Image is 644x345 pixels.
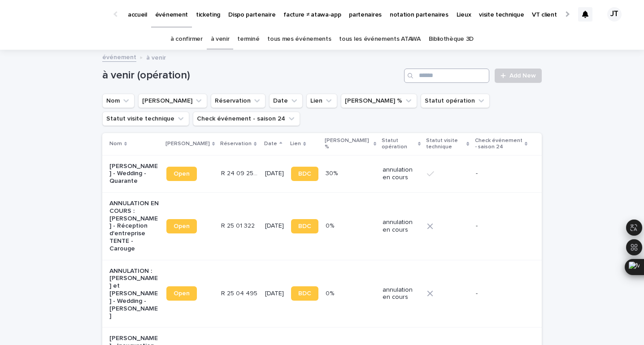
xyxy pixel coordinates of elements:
a: tous les événements ATAWA [339,29,420,50]
span: BDC [298,223,311,229]
a: événement [102,52,136,62]
tr: [PERSON_NAME] - Wedding - QuaranteOpenR 24 09 2579R 24 09 2579 [DATE]BDC30%30% annulation en cours- [102,155,542,192]
p: ANNULATION : [PERSON_NAME] et [PERSON_NAME] - Wedding - [PERSON_NAME] [109,267,159,320]
a: BDC [291,286,318,301]
a: terminé [237,29,259,50]
button: Lien Stacker [138,94,207,108]
p: Statut visite technique [426,136,464,152]
p: Check événement - saison 24 [475,136,522,152]
p: annulation en cours [383,219,420,234]
p: Réservation [220,139,252,149]
p: [DATE] [265,222,284,230]
p: 30% [326,168,339,177]
p: R 25 04 495 [221,288,259,298]
p: Nom [109,139,122,149]
a: Open [166,286,197,301]
p: annulation en cours [383,166,420,181]
button: Réservation [211,94,265,108]
p: [DATE] [265,170,284,177]
button: Nom [102,94,135,108]
a: à venir [211,29,230,50]
p: [DATE] [265,290,284,298]
button: Check événement - saison 24 [193,112,300,126]
p: à venir [146,52,166,62]
p: R 25 01 322 [221,220,257,230]
p: annulation en cours [383,286,420,302]
p: [PERSON_NAME] [165,139,210,149]
a: Open [166,219,197,233]
div: JT [607,7,622,22]
span: Open [174,290,190,297]
p: - [476,222,526,230]
span: Open [174,223,190,229]
p: [PERSON_NAME] % [325,136,371,152]
input: Search [404,69,489,83]
span: Add New [509,73,536,79]
a: tous mes événements [267,29,331,50]
button: Marge % [341,94,417,108]
p: R 24 09 2579 [221,168,260,177]
a: à confirmer [170,29,203,50]
p: 0% [326,288,336,298]
a: Open [166,167,197,181]
button: Date [269,94,303,108]
span: BDC [298,171,311,177]
tr: ANNULATION EN COURS : [PERSON_NAME] - Réception d'entreprise TENTE - CarougeOpenR 25 01 322R 25 0... [102,192,542,260]
a: BDC [291,167,318,181]
span: Open [174,171,190,177]
p: Date [264,139,277,149]
img: Ls34BcGeRexTGTNfXpUC [18,5,105,23]
p: ANNULATION EN COURS : [PERSON_NAME] - Réception d'entreprise TENTE - Carouge [109,200,159,253]
button: Lien [306,94,337,108]
a: Add New [495,69,542,83]
p: - [476,170,526,177]
a: BDC [291,219,318,233]
tr: ANNULATION : [PERSON_NAME] et [PERSON_NAME] - Wedding - [PERSON_NAME]OpenR 25 04 495R 25 04 495 [... [102,260,542,328]
h1: à venir (opération) [102,69,400,82]
button: Statut visite technique [102,112,189,126]
span: BDC [298,290,311,297]
button: Statut opération [421,94,490,108]
p: [PERSON_NAME] - Wedding - Quarante [109,163,159,185]
p: Lien [290,139,301,149]
p: 0% [326,220,336,230]
p: Statut opération [382,136,416,152]
p: - [476,290,526,298]
a: Bibliothèque 3D [429,29,474,50]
